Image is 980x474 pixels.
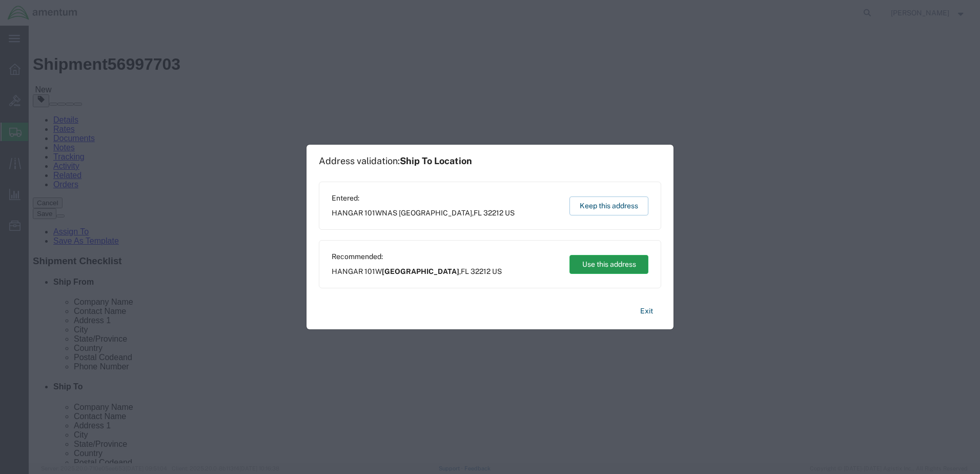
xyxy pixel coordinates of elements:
[382,267,459,275] span: [GEOGRAPHIC_DATA]
[319,155,472,167] h1: Address validation:
[492,267,502,275] span: US
[332,251,502,262] span: Recommended:
[505,209,515,217] span: US
[471,267,491,275] span: 32212
[569,255,648,274] button: Use this address
[382,209,472,217] span: NAS [GEOGRAPHIC_DATA]
[632,302,661,320] button: Exit
[474,209,482,217] span: FL
[332,208,515,219] span: HANGAR 101W ,
[332,193,515,204] span: Entered:
[461,267,469,275] span: FL
[332,266,502,277] span: HANGAR 101W ,
[569,196,648,215] button: Keep this address
[400,155,472,166] span: Ship To Location
[483,209,503,217] span: 32212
